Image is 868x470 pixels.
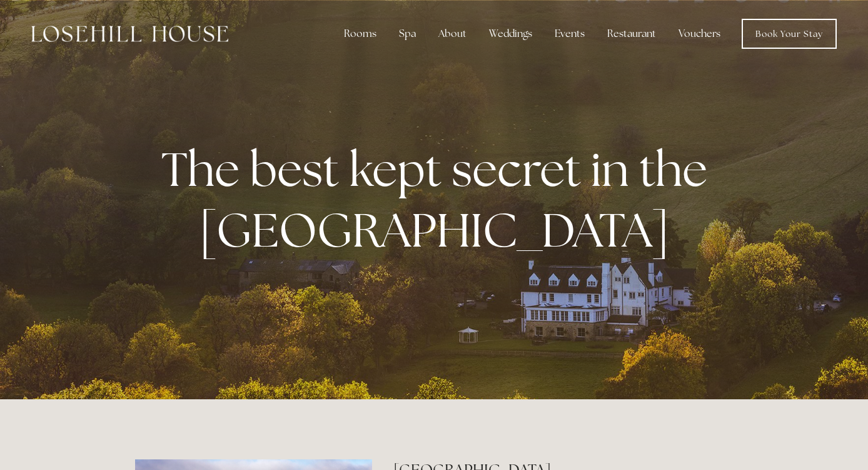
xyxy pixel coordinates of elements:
div: Weddings [479,21,542,46]
a: Book Your Stay [742,19,837,49]
div: About [428,21,477,46]
div: Rooms [334,21,386,46]
div: Restaurant [597,21,666,46]
img: Losehill House [31,26,228,42]
a: Vouchers [669,21,730,46]
div: Events [545,21,595,46]
strong: The best kept secret in the [GEOGRAPHIC_DATA] [161,138,717,261]
div: Spa [389,21,426,46]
